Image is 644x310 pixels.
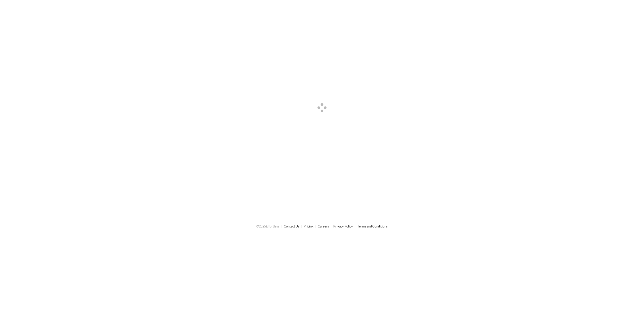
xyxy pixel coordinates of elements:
a: Careers [318,224,329,228]
a: Terms and Conditions [357,224,388,228]
span: © 2025 Effortless [256,224,279,228]
a: Privacy Policy [333,224,353,228]
a: Pricing [304,224,313,228]
a: Contact Us [284,224,299,228]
